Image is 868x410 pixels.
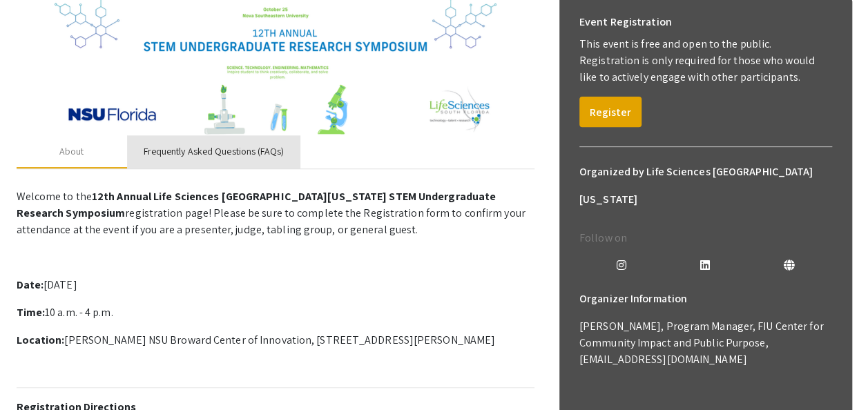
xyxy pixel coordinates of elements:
p: [PERSON_NAME] NSU Broward Center of Innovation, [STREET_ADDRESS][PERSON_NAME] [17,332,534,349]
p: Welcome to the registration page! Please be sure to complete the Registration form to confirm you... [17,188,534,238]
p: This event is free and open to the public. Registration is only required for those who would like... [579,36,832,86]
h6: Organized by Life Sciences [GEOGRAPHIC_DATA][US_STATE] [579,158,832,213]
strong: Location: [17,333,65,347]
h6: Event Registration [579,8,672,36]
iframe: Chat [10,348,59,400]
p: Follow on [579,230,832,246]
p: [DATE] [17,277,534,293]
p: 10 a.m. - 4 p.m. [17,304,534,321]
strong: Time: [17,305,46,320]
button: Register [579,97,642,127]
h6: Organizer Information [579,285,832,313]
strong: 12th Annual Life Sciences [GEOGRAPHIC_DATA][US_STATE] STEM Undergraduate Research Symposium [17,189,496,220]
div: About [59,144,84,159]
p: [PERSON_NAME], Program Manager, FIU Center for Community Impact and Public Purpose, [EMAIL_ADDRES... [579,318,832,368]
strong: Date: [17,277,44,292]
div: Frequently Asked Questions (FAQs) [144,144,284,159]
